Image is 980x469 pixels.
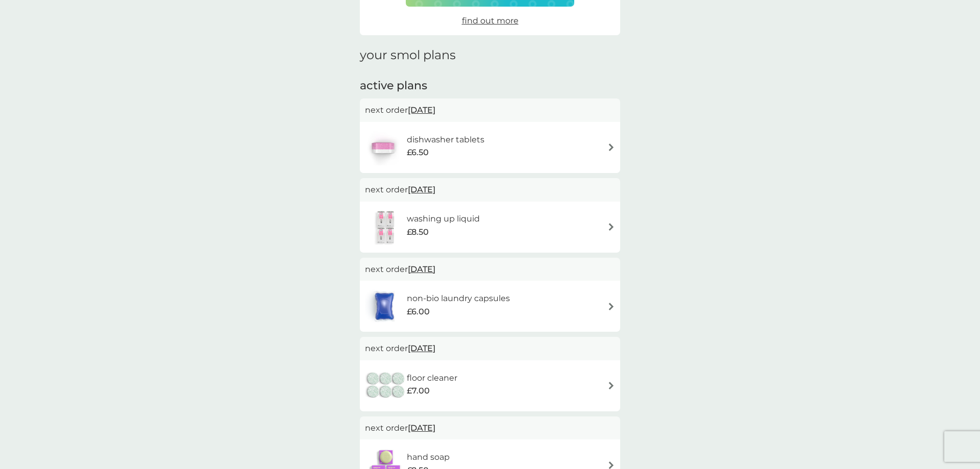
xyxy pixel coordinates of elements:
span: £8.50 [407,226,429,239]
span: £7.00 [407,384,430,398]
span: £6.00 [407,305,430,318]
img: arrow right [607,143,615,151]
img: arrow right [607,382,615,389]
h6: floor cleaner [407,372,457,385]
h6: washing up liquid [407,212,480,226]
h6: hand soap [407,451,450,464]
span: £6.50 [407,146,429,159]
img: floor cleaner [365,368,407,404]
span: [DATE] [408,259,435,279]
img: washing up liquid [365,209,407,245]
h2: active plans [360,78,620,94]
h6: non-bio laundry capsules [407,292,510,305]
p: next order [365,183,615,196]
img: dishwasher tablets [365,130,401,165]
span: [DATE] [408,418,435,438]
a: find out more [462,14,519,28]
img: arrow right [607,223,615,231]
img: arrow right [607,461,615,469]
span: [DATE] [408,180,435,200]
img: arrow right [607,303,615,310]
span: find out more [462,16,519,26]
p: next order [365,422,615,435]
p: next order [365,342,615,355]
img: non-bio laundry capsules [365,288,404,324]
h1: your smol plans [360,48,620,63]
span: [DATE] [408,338,435,358]
h6: dishwasher tablets [407,133,484,146]
p: next order [365,104,615,117]
span: [DATE] [408,100,435,120]
p: next order [365,263,615,276]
